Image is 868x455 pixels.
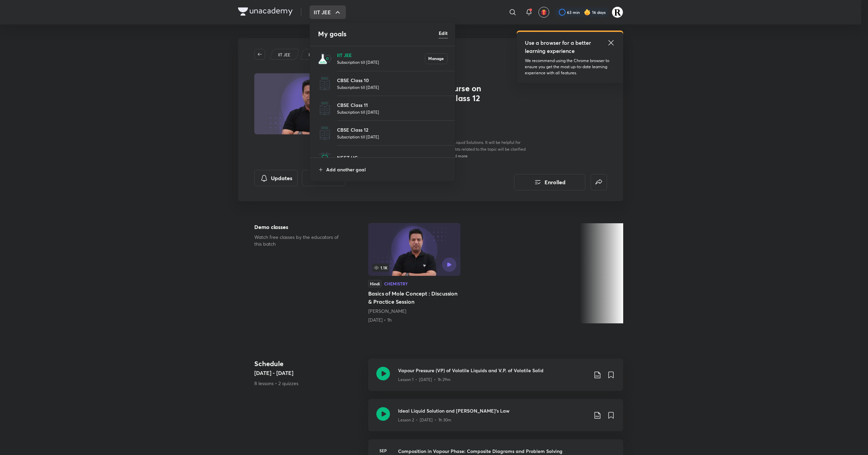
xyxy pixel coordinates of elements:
[337,133,448,140] p: Subscription till [DATE]
[337,77,448,84] p: CBSE Class 10
[318,151,332,165] img: NEET UG
[326,166,448,173] p: Add another goal
[337,52,425,59] p: IIT JEE
[318,127,332,140] img: CBSE Class 12
[337,59,425,65] p: Subscription till [DATE]
[318,52,332,65] img: IIT JEE
[337,126,448,133] p: CBSE Class 12
[439,30,448,37] h6: Edit
[318,77,332,91] img: CBSE Class 10
[337,154,448,161] p: NEET UG
[337,101,448,109] p: CBSE Class 11
[337,109,448,115] p: Subscription till [DATE]
[425,53,448,64] button: Manage
[318,29,439,39] h4: My goals
[337,84,448,91] p: Subscription till [DATE]
[318,102,332,115] img: CBSE Class 11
